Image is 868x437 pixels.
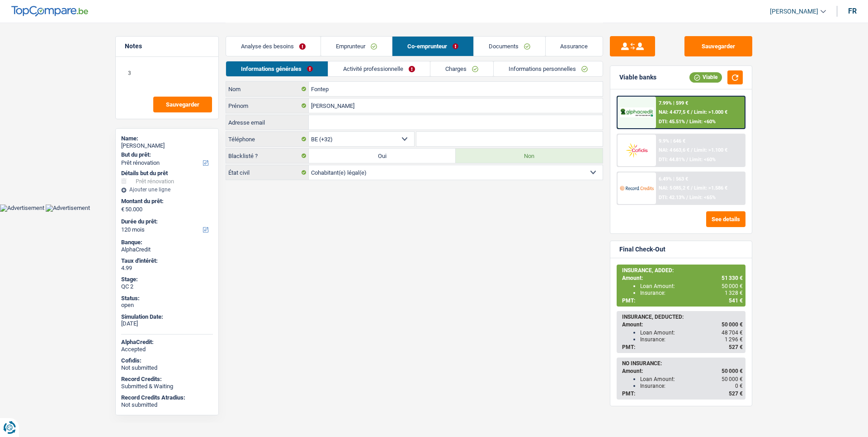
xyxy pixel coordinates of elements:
[619,74,656,81] div: Viable banks
[686,157,688,163] span: /
[722,283,743,289] span: 50 000 €
[121,170,213,177] div: Détails but du prêt
[121,218,211,225] label: Durée du prêt:
[546,37,603,56] a: Assurance
[11,6,88,17] img: TopCompare Logo
[691,109,693,115] span: /
[121,364,213,372] div: Not submitted
[121,142,213,149] div: [PERSON_NAME]
[430,61,493,76] a: Charges
[121,276,213,283] div: Stage:
[640,330,743,336] div: Loan Amount:
[226,115,309,130] label: Adresse email
[640,290,743,296] div: Insurance:
[640,383,743,389] div: Insurance:
[722,321,743,328] span: 50 000 €
[622,275,743,281] div: Amount:
[474,37,545,56] a: Documents
[620,107,653,118] img: AlphaCredit
[121,135,213,142] div: Name:
[659,157,685,163] span: DTI: 44.81%
[309,149,456,163] label: Oui
[46,205,90,212] img: Advertisement
[121,401,213,409] div: Not submitted
[416,132,603,146] input: 242627
[121,320,213,327] div: [DATE]
[226,165,309,180] label: État civil
[686,119,688,125] span: /
[640,283,743,289] div: Loan Amount:
[694,185,727,191] span: Limit: >1.586 €
[121,339,213,346] div: AlphaCredit:
[770,8,818,15] span: [PERSON_NAME]
[694,109,727,115] span: Limit: >1.000 €
[763,4,826,19] a: [PERSON_NAME]
[622,368,743,374] div: Amount:
[848,7,857,15] div: fr
[640,336,743,343] div: Insurance:
[392,37,473,56] a: Co-emprunteur
[689,119,716,125] span: Limit: <60%
[659,119,685,125] span: DTI: 45.51%
[121,295,213,302] div: Status:
[121,206,124,213] span: €
[622,321,743,328] div: Amount:
[121,376,213,383] div: Record Credits:
[622,267,743,274] div: INSURANCE, ADDED:
[689,72,722,82] div: Viable
[226,149,309,163] label: Blacklisté ?
[121,265,213,272] div: 4.99
[659,138,685,144] div: 9.9% | 646 €
[321,37,392,56] a: Emprunteur
[722,330,743,336] span: 48 704 €
[729,391,743,397] span: 527 €
[640,376,743,382] div: Loan Amount:
[659,195,685,200] span: DTI: 42.13%
[121,246,213,253] div: AlphaCredit
[226,98,309,113] label: Prénom
[722,275,743,281] span: 51 330 €
[121,394,213,401] div: Record Credits Atradius:
[725,336,743,343] span: 1 296 €
[722,376,743,382] span: 50 000 €
[722,368,743,374] span: 50 000 €
[121,186,213,193] div: Ajouter une ligne
[689,157,716,163] span: Limit: <60%
[689,195,716,200] span: Limit: <65%
[166,102,199,107] span: Sauvegarder
[684,36,752,56] button: Sauvegarder
[121,383,213,390] div: Submitted & Waiting
[494,61,603,76] a: Informations personnelles
[619,246,665,253] div: Final Check-Out
[622,298,743,304] div: PMT:
[622,360,743,367] div: NO INSURANCE:
[729,298,743,304] span: 541 €
[686,195,688,200] span: /
[659,109,689,115] span: NAI: 4 477,5 €
[125,42,209,50] h5: Notes
[735,383,743,389] span: 0 €
[659,100,688,106] div: 7.99% | 599 €
[729,344,743,350] span: 527 €
[620,180,653,196] img: Record Credits
[328,61,430,76] a: Activité professionnelle
[121,346,213,353] div: Accepted
[659,176,688,182] div: 6.49% | 563 €
[622,391,743,397] div: PMT:
[121,198,211,205] label: Montant du prêt:
[226,82,309,96] label: Nom
[659,147,689,153] span: NAI: 4 663,6 €
[121,313,213,321] div: Simulation Date:
[226,132,309,146] label: Téléphone
[691,147,693,153] span: /
[725,290,743,296] span: 1 328 €
[226,37,321,56] a: Analyse des besoins
[691,185,693,191] span: /
[622,344,743,350] div: PMT:
[226,61,328,76] a: Informations générales
[121,257,213,265] div: Taux d'intérêt:
[121,151,211,158] label: But du prêt:
[456,149,603,163] label: Non
[121,357,213,364] div: Cofidis:
[706,211,745,227] button: See details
